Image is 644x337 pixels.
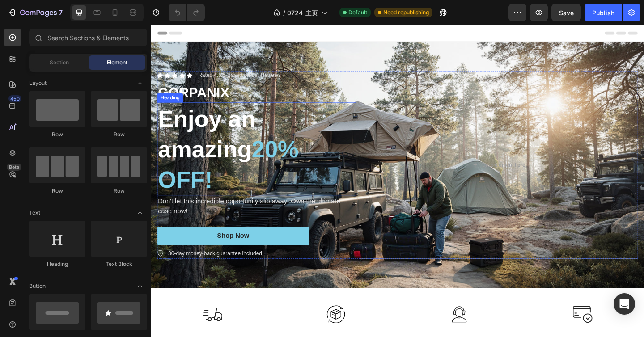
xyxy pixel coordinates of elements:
[383,8,429,17] span: Need republishing
[29,282,46,290] span: Button
[29,187,85,195] div: Row
[91,131,147,139] div: Row
[50,59,69,67] span: Section
[59,7,63,18] p: 7
[585,4,622,21] button: Publish
[4,4,67,21] button: 7
[107,59,127,67] span: Element
[551,4,581,21] button: Save
[29,131,85,139] div: Row
[133,76,147,90] span: Toggle open
[29,79,47,87] span: Layout
[91,260,147,268] div: Text Block
[7,164,21,171] div: Beta
[287,8,318,17] span: 0724-主页
[56,304,78,326] img: Alt Image
[133,206,147,220] span: Toggle open
[325,304,346,326] img: Alt Image
[151,25,644,337] iframe: Design area
[29,260,85,268] div: Heading
[91,187,147,195] div: Row
[559,9,574,17] span: Save
[29,209,40,217] span: Text
[8,95,21,102] div: 450
[191,304,212,326] img: Alt Image
[133,279,147,293] span: Toggle open
[360,149,407,156] div: Drop element here
[283,8,285,17] span: /
[459,304,480,326] img: Alt Image
[592,8,614,17] div: Publish
[29,29,147,46] input: Search Sections & Elements
[614,293,635,315] div: Open Intercom Messenger
[169,4,205,21] div: Undo/Redo
[348,8,367,17] span: Default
